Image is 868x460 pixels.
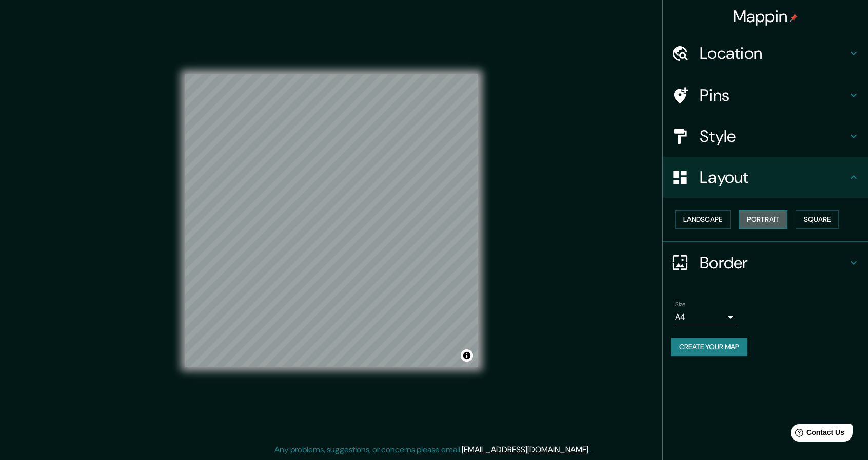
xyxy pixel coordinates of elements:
[663,75,868,116] div: Pins
[700,43,847,64] h4: Location
[663,33,868,74] div: Location
[274,444,590,456] p: Any problems, suggestions, or concerns please email .
[700,85,847,106] h4: Pins
[462,444,588,455] a: [EMAIL_ADDRESS][DOMAIN_NAME]
[675,309,737,325] div: A4
[777,420,857,449] iframe: Help widget launcher
[591,444,594,456] div: .
[700,167,847,187] h4: Layout
[675,300,686,308] label: Size
[733,6,798,27] h4: Mappin
[185,74,478,367] canvas: Map
[663,242,868,283] div: Border
[790,14,798,22] img: pin-icon.png
[675,210,731,229] button: Landscape
[461,349,473,362] button: Toggle attribution
[590,444,591,456] div: .
[796,210,839,229] button: Square
[663,116,868,157] div: Style
[739,210,787,229] button: Portrait
[700,253,847,273] h4: Border
[700,126,847,147] h4: Style
[671,338,747,357] button: Create your map
[663,157,868,198] div: Layout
